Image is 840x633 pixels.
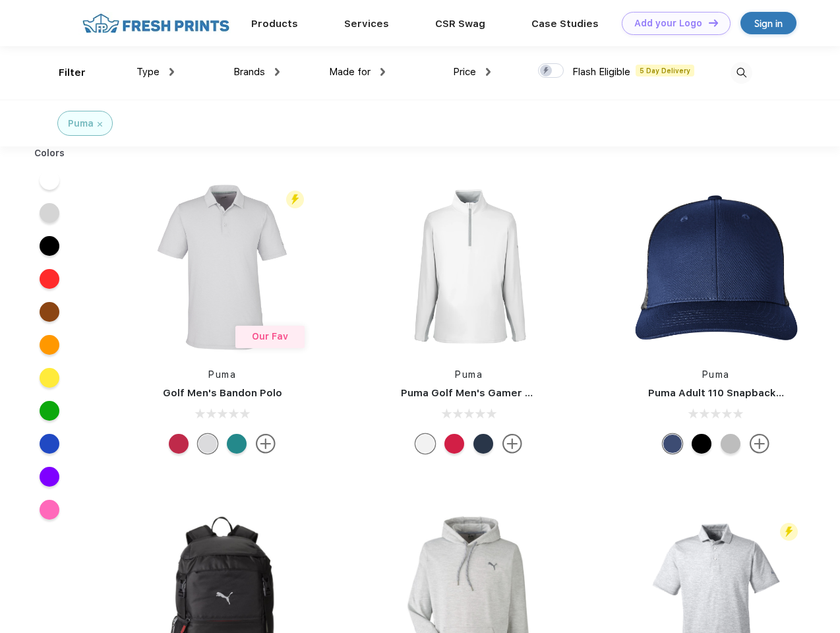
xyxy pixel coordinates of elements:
[252,331,288,342] span: Our Fav
[251,18,298,30] a: Products
[380,68,385,76] img: dropdown.png
[24,146,75,160] div: Colors
[663,434,682,454] div: Peacoat Qut Shd
[401,387,609,399] a: Puma Golf Men's Gamer Golf Quarter-Zip
[275,68,280,76] img: dropdown.png
[731,62,752,84] img: desktop_search.svg
[453,66,476,78] span: Price
[344,18,389,30] a: Services
[198,434,218,454] div: High Rise
[502,434,522,454] img: more.svg
[227,434,247,454] div: Green Lagoon
[136,66,160,78] span: Type
[169,434,189,454] div: Ski Patrol
[286,191,304,208] img: flash_active_toggle.svg
[780,523,798,541] img: flash_active_toggle.svg
[381,179,556,355] img: func=resize&h=266
[628,179,804,355] img: func=resize&h=266
[721,434,740,454] div: Quarry with Brt Whit
[636,65,694,76] span: 5 Day Delivery
[163,387,282,399] a: Golf Men's Bandon Polo
[78,12,233,35] img: fo%20logo%202.webp
[572,66,630,78] span: Flash Eligible
[169,68,174,76] img: dropdown.png
[473,434,493,454] div: Navy Blazer
[68,117,94,131] div: Puma
[435,18,485,30] a: CSR Swag
[750,434,769,454] img: more.svg
[329,66,371,78] span: Made for
[98,122,102,127] img: filter_cancel.svg
[59,65,86,80] div: Filter
[740,12,796,34] a: Sign in
[208,369,236,380] a: Puma
[455,369,483,380] a: Puma
[486,68,491,76] img: dropdown.png
[702,369,730,380] a: Puma
[709,19,718,26] img: DT
[634,18,702,29] div: Add your Logo
[754,16,783,31] div: Sign in
[256,434,276,454] img: more.svg
[692,434,711,454] div: Pma Blk Pma Blk
[135,179,310,355] img: func=resize&h=266
[415,434,435,454] div: Bright White
[233,66,265,78] span: Brands
[444,434,464,454] div: Ski Patrol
